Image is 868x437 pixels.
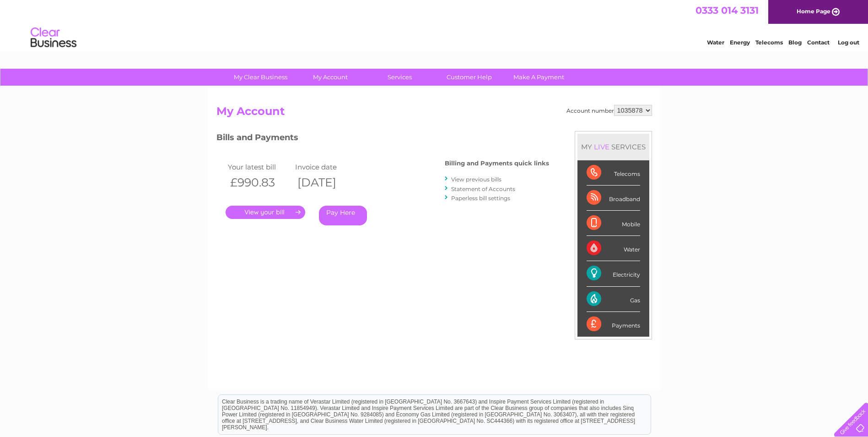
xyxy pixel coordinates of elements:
[431,69,507,86] a: Customer Help
[592,142,611,151] div: LIVE
[730,39,750,46] a: Energy
[218,5,651,44] div: Clear Business is a trading name of Verastar Limited (registered in [GEOGRAPHIC_DATA] No. 3667643...
[587,261,640,286] div: Electricity
[216,105,652,122] h2: My Account
[838,39,859,46] a: Log out
[587,236,640,261] div: Water
[587,211,640,236] div: Mobile
[587,312,640,337] div: Payments
[788,39,802,46] a: Blog
[293,161,361,173] td: Invoice date
[707,39,724,46] a: Water
[695,5,759,16] a: 0333 014 3131
[587,287,640,312] div: Gas
[501,69,577,86] a: Make A Payment
[587,160,640,186] div: Telecoms
[319,206,367,225] a: Pay Here
[216,131,549,147] h3: Bills and Payments
[362,69,437,86] a: Services
[807,39,830,46] a: Contact
[451,195,510,202] a: Paperless bill settings
[226,173,293,192] th: £990.83
[30,24,77,52] img: logo.png
[451,186,515,192] a: Statement of Accounts
[226,161,293,173] td: Your latest bill
[566,105,652,116] div: Account number
[451,176,501,183] a: View previous bills
[226,206,305,219] a: .
[577,134,649,160] div: MY SERVICES
[293,173,361,192] th: [DATE]
[587,186,640,211] div: Broadband
[755,39,783,46] a: Telecoms
[223,69,298,86] a: My Clear Business
[445,160,549,167] h4: Billing and Payments quick links
[292,69,368,86] a: My Account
